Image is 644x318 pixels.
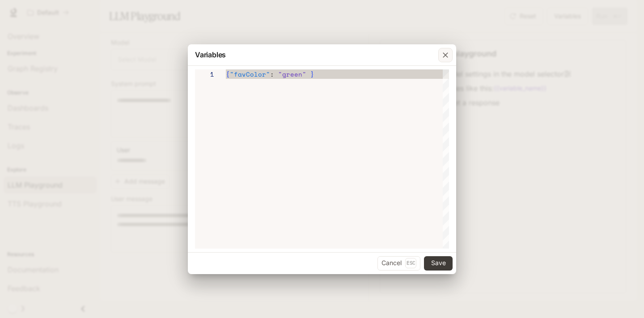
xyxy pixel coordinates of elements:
span: "green" [278,69,306,79]
button: CancelEsc [377,256,420,271]
span: { [226,69,230,79]
p: Variables [195,49,226,60]
div: 1 [195,69,214,79]
button: Save [424,256,453,271]
span: : [270,69,274,79]
p: Esc [405,258,416,268]
span: "favColor" [230,69,270,79]
span: } [310,69,314,79]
